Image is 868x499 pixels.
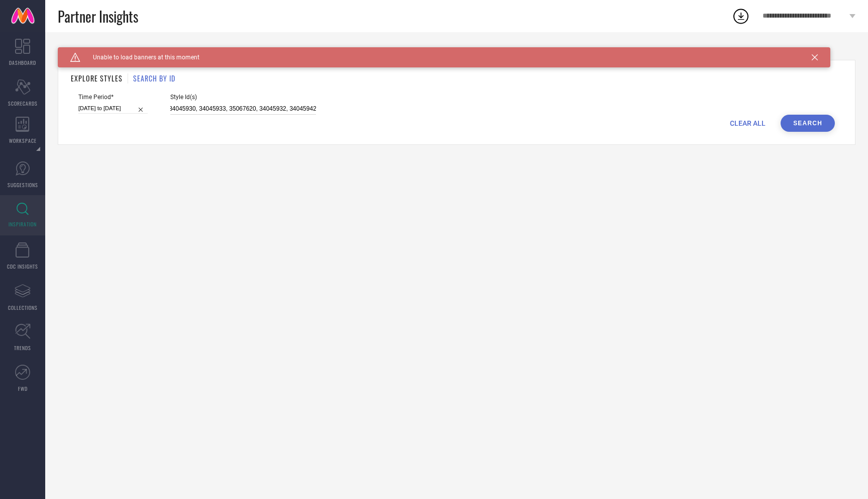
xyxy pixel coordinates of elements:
[78,103,148,114] input: Select time period
[71,73,123,84] h1: EXPLORE STYLES
[8,181,38,189] span: SUGGESTIONS
[170,103,316,115] input: Enter comma separated style ids e.g. 12345, 67890
[80,54,199,61] span: Unable to load banners at this moment
[170,94,316,101] span: Style Id(s)
[133,73,175,84] h1: SEARCH BY ID
[781,115,835,132] button: Search
[9,137,37,144] span: WORKSPACE
[14,344,31,352] span: TRENDS
[7,263,38,270] span: CDC INSIGHTS
[8,304,38,311] span: COLLECTIONS
[78,94,148,101] span: Time Period*
[730,119,766,127] span: CLEAR ALL
[58,47,855,55] div: Back TO Dashboard
[18,385,28,392] span: FWD
[9,59,36,66] span: DASHBOARD
[58,6,138,27] span: Partner Insights
[9,220,37,228] span: INSPIRATION
[8,100,38,107] span: SCORECARDS
[732,7,750,25] div: Open download list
